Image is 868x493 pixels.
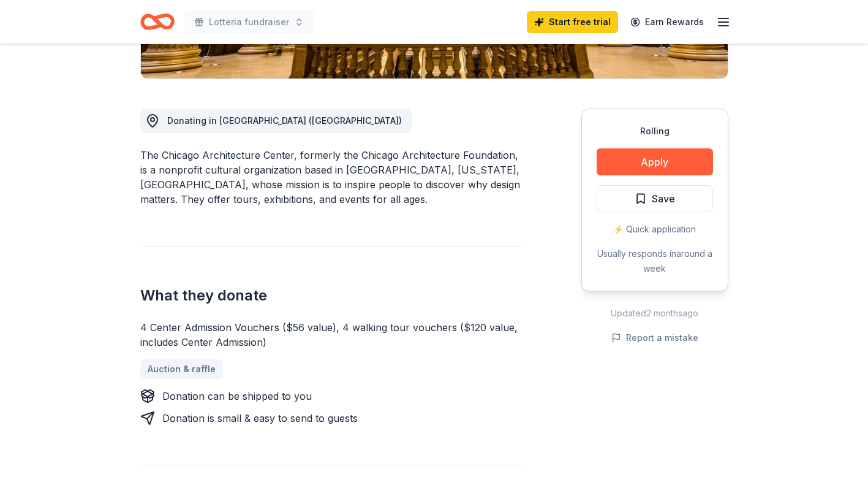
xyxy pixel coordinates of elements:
button: Lotteria fundraiser [184,10,314,34]
button: Apply [597,148,713,175]
a: Home [140,7,175,36]
div: Donation can be shipped to you [162,389,312,403]
div: Updated 2 months ago [581,306,728,321]
div: ⚡️ Quick application [597,222,713,237]
div: The Chicago Architecture Center, formerly the Chicago Architecture Foundation, is a nonprofit cul... [140,148,523,207]
div: Donation is small & easy to send to guests [162,411,358,426]
h2: What they donate [140,286,523,305]
a: Earn Rewards [623,11,711,33]
div: Usually responds in around a week [597,246,713,276]
a: Start free trial [527,11,618,33]
button: Save [597,185,713,212]
div: 4 Center Admission Vouchers ($56 value), 4 walking tour vouchers ($120 value, includes Center Adm... [140,320,523,350]
a: Auction & raffle [140,359,223,379]
span: Donating in [GEOGRAPHIC_DATA] ([GEOGRAPHIC_DATA]) [167,115,402,126]
div: Rolling [597,124,713,139]
span: Lotteria fundraiser [209,15,289,29]
span: Save [652,191,675,207]
button: Report a mistake [611,331,698,345]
